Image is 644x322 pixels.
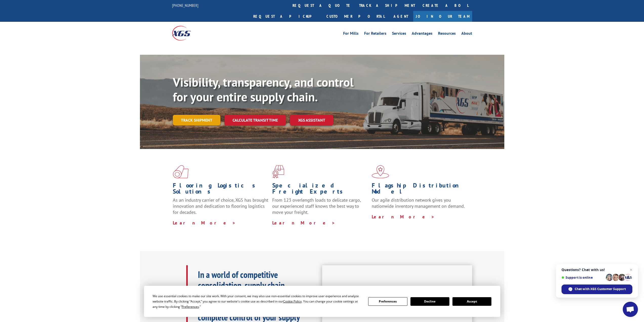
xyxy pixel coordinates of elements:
[372,165,389,178] img: xgs-icon-flagship-distribution-model-red
[372,197,465,209] span: Our agile distribution network gives you nationwide inventory management on demand.
[412,31,432,37] a: Advantages
[290,115,333,126] a: XGS ASSISTANT
[283,299,302,304] span: Cookie Policy
[562,285,632,294] div: Chat with XGS Customer Support
[153,293,362,309] div: We use essential cookies to make our site work. With your consent, we may also use non-essential ...
[438,31,456,37] a: Resources
[364,31,386,37] a: For Retailers
[628,267,634,273] span: Close chat
[182,305,199,309] span: Preferences
[323,11,388,22] a: Customer Portal
[173,165,189,178] img: xgs-icon-total-supply-chain-intelligence-red
[144,286,500,317] div: Cookie Consent Prompt
[272,182,368,197] h1: Specialized Freight Experts
[562,276,604,279] span: Support is online
[172,3,198,8] a: [PHONE_NUMBER]
[392,31,406,37] a: Services
[272,197,368,220] p: From 123 overlength loads to delicate cargo, our experienced staff knows the best way to move you...
[272,220,335,226] a: Learn More >
[272,165,284,178] img: xgs-icon-focused-on-flooring-red
[372,214,435,220] a: Learn More >
[410,297,449,306] button: Decline
[368,297,407,306] button: Preferences
[562,268,632,272] span: Questions? Chat with us!
[413,11,472,22] a: Join Our Team
[623,302,638,317] div: Open chat
[224,115,286,126] a: Calculate transit time
[173,115,220,125] a: Track shipment
[372,182,467,197] h1: Flagship Distribution Model
[343,31,359,37] a: For Mills
[388,11,413,22] a: Agent
[173,182,268,197] h1: Flooring Logistics Solutions
[173,74,354,105] b: Visibility, transparency, and control for your entire supply chain.
[173,220,236,226] a: Learn More >
[250,11,323,22] a: Request a pickup
[173,197,268,215] span: As an industry carrier of choice, XGS has brought innovation and dedication to flooring logistics...
[452,297,491,306] button: Accept
[461,31,472,37] a: About
[575,287,626,291] span: Chat with XGS Customer Support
